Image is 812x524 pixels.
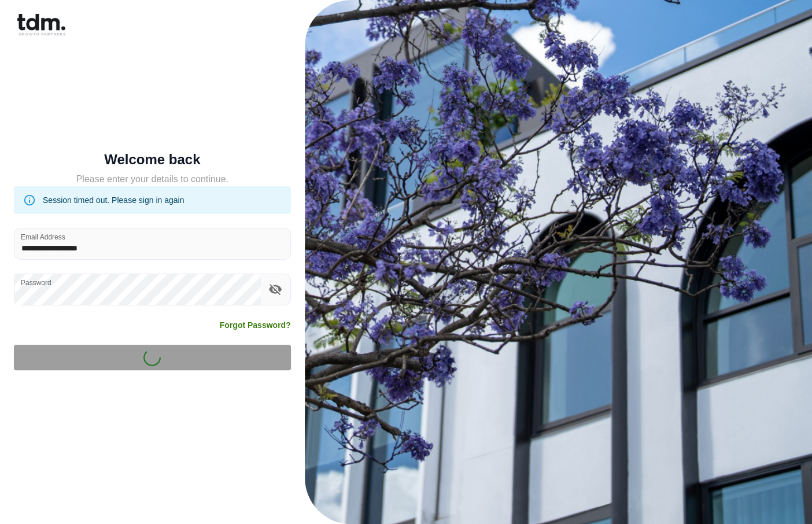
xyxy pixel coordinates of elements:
[14,154,291,165] h5: Welcome back
[14,172,291,186] h5: Please enter your details to continue.
[21,278,51,287] label: Password
[21,232,65,242] label: Email Address
[265,279,285,299] button: toggle password visibility
[43,190,184,211] div: Session timed out. Please sign in again
[220,319,291,331] a: Forgot Password?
